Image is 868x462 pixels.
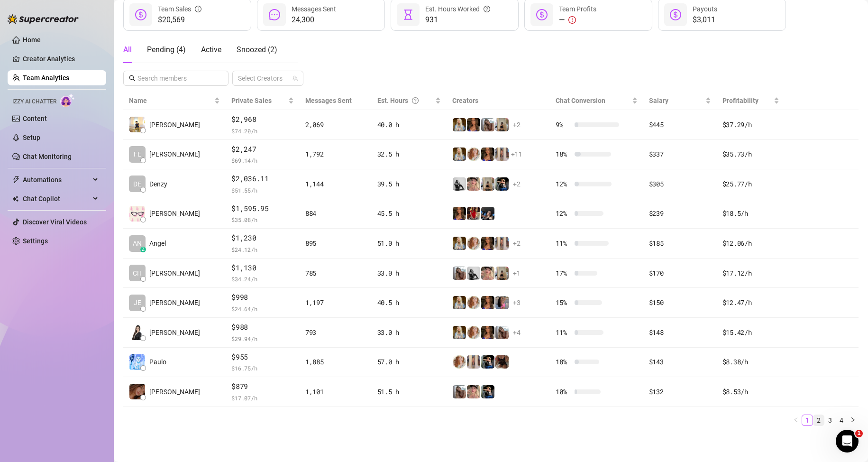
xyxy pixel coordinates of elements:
[292,75,298,81] span: team
[467,355,480,369] img: Victoria
[23,115,47,122] a: Content
[693,5,717,13] span: Payouts
[467,267,480,280] img: Grace Hunt
[467,177,480,191] img: Tyra
[305,327,366,338] div: 793
[453,355,466,369] img: Amy Pond
[147,44,186,55] div: Pending ( 4 )
[237,45,277,54] span: Snoozed ( 2 )
[60,93,75,107] img: AI Chatter
[802,415,813,425] a: 1
[481,207,494,220] img: Lakelyn
[513,268,521,278] span: + 1
[377,357,441,367] div: 57.0 h
[12,97,56,106] span: Izzy AI Chatter
[377,297,441,308] div: 40.5 h
[12,176,20,184] span: thunderbolt
[149,357,166,367] span: Paulo
[481,267,494,280] img: Tyra
[231,144,293,155] span: $2,247
[722,268,779,278] div: $17.12 /h
[129,95,212,106] span: Name
[149,179,167,189] span: Denzy
[481,177,494,191] img: Natasha
[377,149,441,159] div: 32.5 h
[556,297,571,308] span: 15 %
[495,267,509,280] img: Natasha
[536,9,548,20] span: dollar-circle
[722,149,779,159] div: $35.73 /h
[513,120,521,130] span: + 2
[23,218,87,226] a: Discover Viral Videos
[129,384,145,399] img: Danielle
[722,387,779,397] div: $8.53 /h
[149,149,200,159] span: [PERSON_NAME]
[836,415,847,426] li: 4
[377,238,441,249] div: 51.0 h
[513,238,521,249] span: + 2
[481,237,494,250] img: Kenzie
[481,385,494,398] img: Kaliana
[425,4,490,14] div: Est. Hours Worked
[129,117,145,132] img: Adam Bautista
[467,207,480,220] img: Caroline
[231,274,293,284] span: $ 34.24 /h
[231,363,293,373] span: $ 16.75 /h
[556,179,571,189] span: 12 %
[556,327,571,338] span: 11 %
[231,232,293,244] span: $1,230
[802,415,813,426] li: 1
[305,387,366,397] div: 1,101
[556,357,571,367] span: 18 %
[231,114,293,125] span: $2,968
[231,185,293,195] span: $ 51.55 /h
[231,292,293,303] span: $998
[133,179,141,189] span: DE
[481,118,494,131] img: Kat
[649,208,711,219] div: $239
[556,238,571,249] span: 11 %
[453,237,466,250] img: Kleio
[850,417,856,423] span: right
[269,9,280,20] span: message
[568,16,576,24] span: exclamation-circle
[481,326,494,339] img: Kenzie
[149,120,200,130] span: [PERSON_NAME]
[134,297,141,308] span: JE
[133,238,142,249] span: AN
[23,153,72,160] a: Chat Monitoring
[23,36,41,44] a: Home
[855,430,863,437] span: 1
[377,327,441,338] div: 33.0 h
[135,9,146,20] span: dollar-circle
[670,9,681,20] span: dollar-circle
[305,179,366,189] div: 1,144
[447,92,550,110] th: Creators
[513,297,521,308] span: + 3
[231,322,293,333] span: $988
[790,415,802,426] button: left
[836,415,847,425] a: 4
[23,134,40,141] a: Setup
[137,73,215,83] input: Search members
[305,97,352,104] span: Messages Sent
[305,268,366,278] div: 785
[484,4,490,14] span: question-circle
[8,14,79,24] img: logo-BBDzfeDw.svg
[305,357,366,367] div: 1,885
[481,296,494,309] img: Kenzie
[123,92,226,110] th: Name
[412,95,419,106] span: question-circle
[556,268,571,278] span: 17 %
[495,118,509,131] img: Natasha
[453,296,466,309] img: Kleio
[133,268,142,278] span: CH
[722,357,779,367] div: $8.38 /h
[467,326,480,339] img: Amy Pond
[231,97,272,104] span: Private Sales
[231,393,293,403] span: $ 17.07 /h
[556,120,571,130] span: 9 %
[495,355,509,369] img: Lily Rhyia
[231,156,293,165] span: $ 69.14 /h
[790,415,802,426] li: Previous Page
